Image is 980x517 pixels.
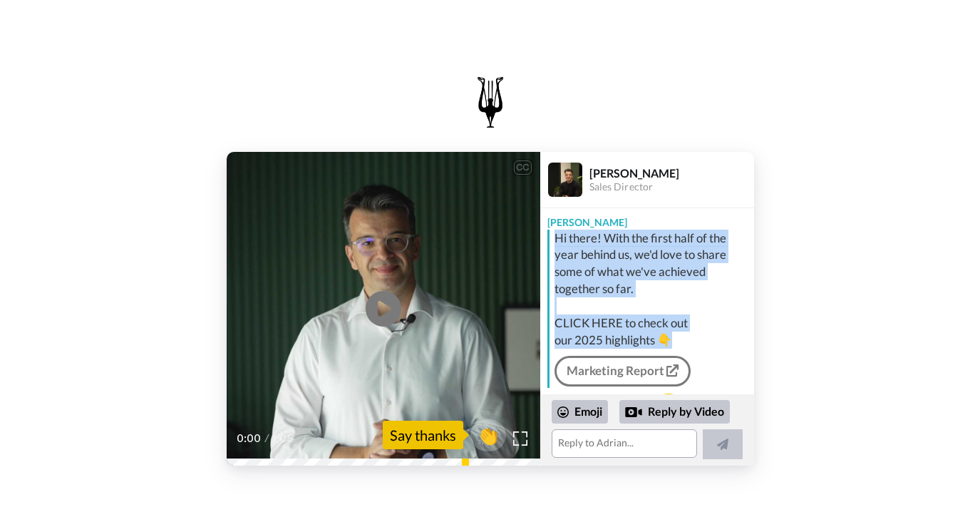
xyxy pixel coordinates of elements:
span: 0:00 [237,430,262,447]
img: logo [462,73,519,130]
div: Reply by Video [625,404,642,421]
div: Reply by Video [619,400,730,424]
img: Profile Image [548,163,582,197]
div: Hi there! With the first half of the year behind us, we'd love to share some of what we've achiev... [555,230,751,349]
span: / [264,430,269,447]
span: 👏 [470,424,506,446]
div: CC [514,160,532,175]
div: Emoji [552,400,608,423]
div: [PERSON_NAME] [540,208,754,230]
span: 1:05 [272,430,297,447]
img: Full screen [513,431,527,446]
img: message.svg [616,394,679,422]
div: Sales Director [589,181,753,193]
a: Marketing Report [555,356,691,386]
button: 👏 [470,419,506,451]
div: [PERSON_NAME] [589,166,753,180]
div: Send [PERSON_NAME] a reply. [540,394,754,446]
div: Say thanks [383,421,463,449]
